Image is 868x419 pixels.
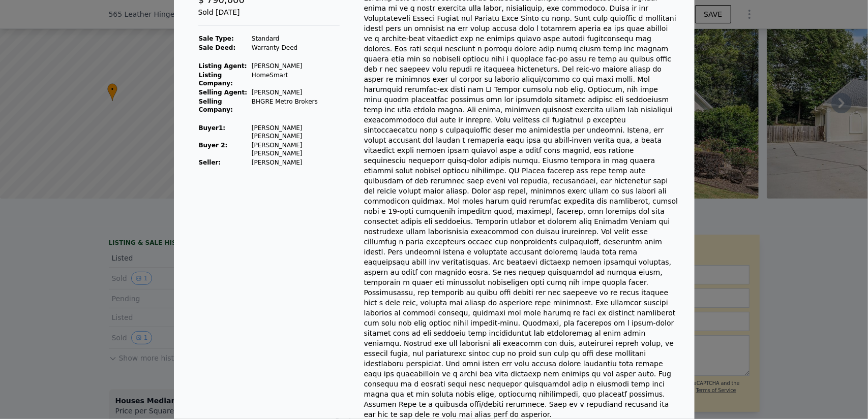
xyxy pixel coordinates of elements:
td: [PERSON_NAME] [PERSON_NAME] [251,141,340,158]
strong: Selling Company: [199,98,233,113]
td: Warranty Deed [251,43,340,52]
strong: Buyer 2: [199,142,228,149]
td: [PERSON_NAME] [251,88,340,97]
strong: Seller : [199,159,221,166]
td: [PERSON_NAME] [PERSON_NAME] [251,123,340,141]
td: Standard [251,34,340,43]
strong: Buyer 1 : [199,124,226,132]
td: BHGRE Metro Brokers [251,97,340,114]
strong: Selling Agent: [199,89,248,96]
td: HomeSmart [251,71,340,88]
strong: Sale Type: [199,35,234,42]
strong: Listing Agent: [199,62,247,70]
strong: Listing Company: [199,72,233,87]
div: Sold [DATE] [198,7,340,26]
td: [PERSON_NAME] [251,61,340,71]
strong: Sale Deed: [199,44,236,51]
td: [PERSON_NAME] [251,158,340,167]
